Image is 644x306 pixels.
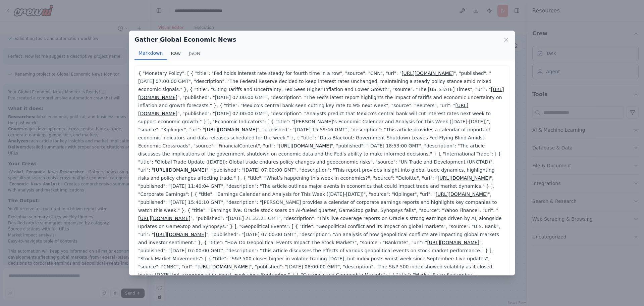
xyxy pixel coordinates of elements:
[154,232,206,237] a: [URL][DOMAIN_NAME]
[185,47,205,60] button: JSON
[154,167,206,173] a: [URL][DOMAIN_NAME]
[427,240,479,245] a: [URL][DOMAIN_NAME]
[279,143,331,148] a: [URL][DOMAIN_NAME]
[436,191,488,197] a: [URL][DOMAIN_NAME]
[198,264,250,269] a: [URL][DOMAIN_NAME]
[167,47,184,60] button: Raw
[205,127,257,132] a: [URL][DOMAIN_NAME]
[138,216,191,221] a: [URL][DOMAIN_NAME]
[135,47,167,60] button: Markdown
[401,71,454,76] a: [URL][DOMAIN_NAME]
[135,35,236,44] h2: Gather Global Economic News
[438,175,490,181] a: [URL][DOMAIN_NAME]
